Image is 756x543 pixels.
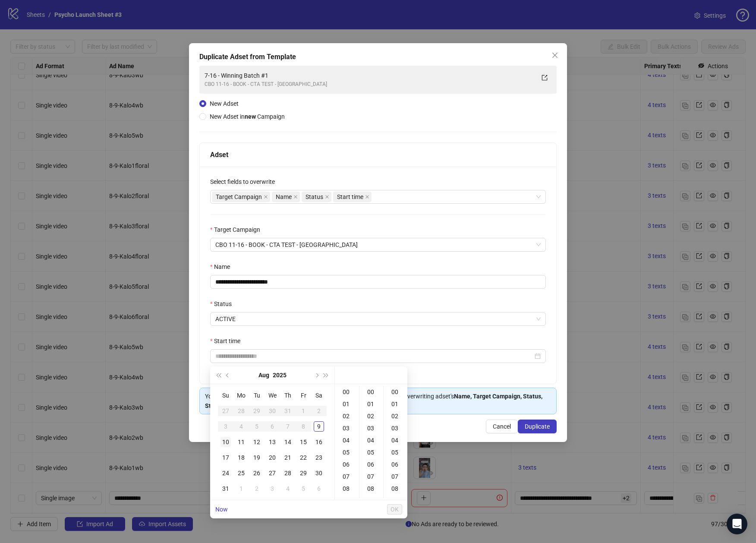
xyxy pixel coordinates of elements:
[525,423,550,430] span: Duplicate
[493,423,511,430] span: Cancel
[314,421,324,432] div: 9
[361,386,382,398] div: 00
[385,483,406,495] div: 08
[387,504,402,515] button: OK
[267,421,277,432] div: 6
[249,388,265,403] th: Tu
[267,483,277,494] div: 3
[265,419,280,434] td: 2025-08-06
[210,299,237,309] label: Status
[298,421,309,432] div: 8
[280,403,296,419] td: 2025-07-31
[542,75,548,81] span: export
[314,406,324,416] div: 2
[337,470,357,483] div: 07
[220,468,231,478] div: 24
[518,420,557,433] button: Duplicate
[337,422,357,434] div: 03
[385,458,406,470] div: 06
[215,506,228,513] a: Now
[215,313,541,325] span: ACTIVE
[298,437,309,447] div: 15
[265,403,280,419] td: 2025-07-30
[218,465,233,481] td: 2025-08-24
[252,468,262,478] div: 26
[220,483,231,494] div: 31
[385,434,406,446] div: 04
[220,437,231,447] div: 10
[337,386,357,398] div: 00
[486,420,518,433] button: Cancel
[249,481,265,496] td: 2025-09-02
[220,452,231,463] div: 17
[236,421,246,432] div: 4
[218,481,233,496] td: 2025-08-31
[337,458,357,470] div: 06
[280,419,296,434] td: 2025-08-07
[385,446,406,458] div: 05
[267,468,277,478] div: 27
[236,483,246,494] div: 1
[233,481,249,496] td: 2025-09-01
[314,468,324,478] div: 30
[361,434,382,446] div: 04
[337,483,357,495] div: 08
[361,398,382,410] div: 01
[337,398,357,410] div: 01
[210,177,280,186] label: Select fields to overwrite
[212,192,270,202] span: Target Campaign
[280,481,296,496] td: 2025-09-04
[210,336,246,346] label: Start time
[283,437,293,447] div: 14
[385,386,406,398] div: 00
[535,353,541,359] span: close-circle
[325,195,329,199] span: close
[210,149,546,160] div: Adset
[220,421,231,432] div: 3
[298,452,309,463] div: 22
[296,388,311,403] th: Fr
[361,446,382,458] div: 05
[280,434,296,450] td: 2025-08-14
[236,468,246,478] div: 25
[385,410,406,422] div: 02
[267,452,277,463] div: 20
[361,495,382,507] div: 09
[218,434,233,450] td: 2025-08-10
[265,434,280,450] td: 2025-08-13
[218,419,233,434] td: 2025-08-03
[361,458,382,470] div: 06
[312,366,321,384] button: Next month (PageDown)
[548,48,562,62] button: Close
[302,192,331,202] span: Status
[252,483,262,494] div: 2
[218,388,233,403] th: Su
[337,446,357,458] div: 05
[280,450,296,465] td: 2025-08-21
[249,450,265,465] td: 2025-08-19
[249,434,265,450] td: 2025-08-12
[311,419,327,434] td: 2025-08-09
[296,434,311,450] td: 2025-08-15
[283,468,293,478] div: 28
[249,419,265,434] td: 2025-08-05
[210,113,285,120] span: New Adset in Campaign
[283,452,293,463] div: 21
[306,192,323,202] span: Status
[296,481,311,496] td: 2025-09-05
[252,406,262,416] div: 29
[216,192,262,202] span: Target Campaign
[536,242,541,247] span: close-circle
[298,483,309,494] div: 5
[199,52,557,62] div: Duplicate Adset from Template
[205,71,534,80] div: 7-16 - Winning Batch #1
[296,403,311,419] td: 2025-08-01
[311,465,327,481] td: 2025-08-30
[276,192,292,202] span: Name
[249,465,265,481] td: 2025-08-26
[337,434,357,446] div: 04
[210,275,546,289] input: Name
[267,406,277,416] div: 30
[361,422,382,434] div: 03
[252,452,262,463] div: 19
